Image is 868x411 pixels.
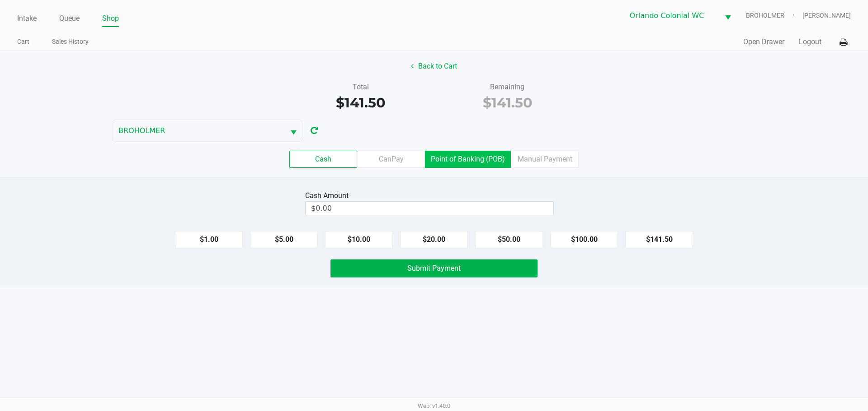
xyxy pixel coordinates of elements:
a: Queue [59,12,80,25]
span: Orlando Colonial WC [630,10,714,21]
button: Select [719,5,736,26]
a: Intake [17,12,37,25]
a: Sales History [52,36,89,47]
button: $10.00 [325,231,393,248]
button: $100.00 [550,231,618,248]
button: Submit Payment [330,259,538,277]
button: $20.00 [400,231,468,248]
button: Logout [799,37,821,47]
a: Cart [17,36,29,47]
div: $141.50 [441,92,574,113]
button: Back to Cart [405,58,463,75]
div: Total [294,82,427,92]
button: $141.50 [625,231,693,248]
button: $5.00 [250,231,318,248]
span: BROHOLMER [746,11,802,20]
label: Point of Banking (POB) [425,151,511,168]
a: Shop [102,12,119,25]
label: Cash [289,151,357,168]
span: [PERSON_NAME] [802,11,851,20]
button: $50.00 [475,231,543,248]
button: $1.00 [175,231,243,248]
label: CanPay [357,151,425,168]
span: BROHOLMER [118,125,279,136]
div: Remaining [441,82,574,92]
label: Manual Payment [511,151,579,168]
button: Select [285,120,302,141]
div: $141.50 [294,92,427,113]
button: Open Drawer [743,37,784,47]
span: Web: v1.40.0 [418,402,450,409]
div: Cash Amount [305,190,352,201]
span: Submit Payment [407,264,461,272]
